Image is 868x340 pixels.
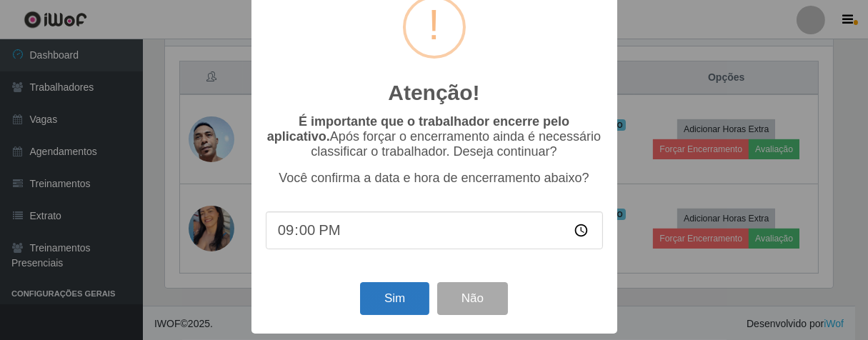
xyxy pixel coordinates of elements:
[267,114,569,144] b: É importante que o trabalhador encerre pelo aplicativo.
[388,80,479,106] h2: Atenção!
[437,282,508,316] button: Não
[266,114,603,159] p: Após forçar o encerramento ainda é necessário classificar o trabalhador. Deseja continuar?
[360,282,429,316] button: Sim
[266,171,603,186] p: Você confirma a data e hora de encerramento abaixo?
